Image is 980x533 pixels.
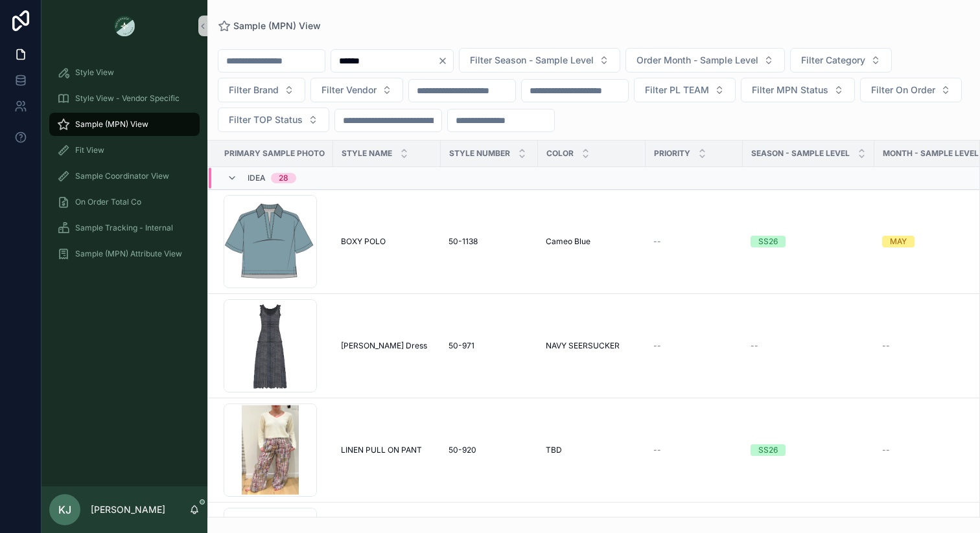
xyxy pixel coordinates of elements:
[751,341,867,351] a: --
[654,148,690,159] span: PRIORITY
[49,61,200,84] a: Style View
[49,139,200,162] a: Fit View
[341,341,433,351] a: [PERSON_NAME] Dress
[49,190,200,214] a: On Order Total Co
[801,54,865,67] span: Filter Category
[49,113,200,136] a: Sample (MPN) View
[883,148,979,159] span: MONTH - SAMPLE LEVEL
[546,445,562,455] span: TBD
[342,148,392,159] span: Style Name
[882,445,890,455] span: --
[341,445,433,455] a: LINEN PULL ON PANT
[279,173,288,183] div: 28
[653,236,661,247] span: --
[741,78,855,102] button: Select Button
[758,236,778,247] div: SS26
[860,78,962,102] button: Select Button
[449,445,476,455] span: 50-920
[49,242,200,266] a: Sample (MPN) Attribute View
[218,108,329,132] button: Select Button
[751,341,758,351] span: --
[882,341,890,351] span: --
[224,148,325,159] span: PRIMARY SAMPLE PHOTO
[470,54,594,67] span: Filter Season - Sample Level
[58,502,71,517] span: KJ
[49,164,200,188] a: Sample Coordinator View
[751,444,867,456] a: SS26
[790,48,892,73] button: Select Button
[449,341,474,351] span: 50-971
[341,341,427,351] span: [PERSON_NAME] Dress
[341,236,433,247] a: BOXY POLO
[653,445,661,455] span: --
[233,19,321,32] span: Sample (MPN) View
[653,445,735,455] a: --
[218,78,305,102] button: Select Button
[653,341,735,351] a: --
[341,236,386,247] span: BOXY POLO
[449,236,478,247] span: 50-1138
[75,67,114,78] span: Style View
[75,249,182,259] span: Sample (MPN) Attribute View
[653,236,735,247] a: --
[546,445,638,455] a: TBD
[248,173,266,183] span: Idea
[546,148,574,159] span: Color
[218,19,321,32] a: Sample (MPN) View
[75,171,169,181] span: Sample Coordinator View
[752,84,828,96] span: Filter MPN Status
[751,148,850,159] span: Season - Sample Level
[75,223,173,233] span: Sample Tracking - Internal
[41,52,207,282] div: scrollable content
[645,84,709,96] span: Filter PL TEAM
[871,84,935,96] span: Filter On Order
[634,78,736,102] button: Select Button
[75,119,148,130] span: Sample (MPN) View
[449,236,530,247] a: 50-1138
[546,341,638,351] a: NAVY SEERSUCKER
[91,503,165,516] p: [PERSON_NAME]
[636,54,758,67] span: Order Month - Sample Level
[341,445,422,455] span: LINEN PULL ON PANT
[310,78,403,102] button: Select Button
[449,341,530,351] a: 50-971
[229,113,303,126] span: Filter TOP Status
[653,341,661,351] span: --
[75,197,141,207] span: On Order Total Co
[751,236,867,247] a: SS26
[75,145,104,155] span: Fit View
[625,48,785,73] button: Select Button
[758,444,778,456] div: SS26
[321,84,377,96] span: Filter Vendor
[546,236,590,247] span: Cameo Blue
[546,341,620,351] span: NAVY SEERSUCKER
[459,48,620,73] button: Select Button
[890,236,907,247] div: MAY
[49,87,200,110] a: Style View - Vendor Specific
[75,93,180,104] span: Style View - Vendor Specific
[229,84,279,96] span: Filter Brand
[546,236,638,247] a: Cameo Blue
[114,16,135,36] img: App logo
[449,148,510,159] span: Style Number
[49,216,200,240] a: Sample Tracking - Internal
[437,56,453,66] button: Clear
[449,445,530,455] a: 50-920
